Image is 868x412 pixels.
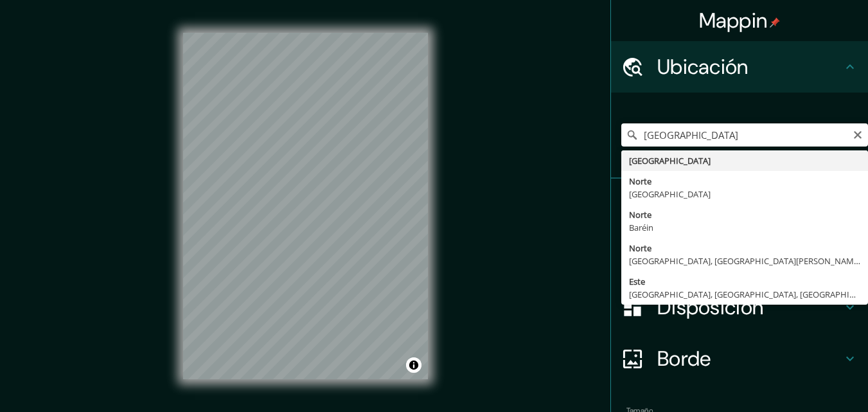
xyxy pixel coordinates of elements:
[183,33,428,379] canvas: Mapa
[611,333,868,384] div: Borde
[629,188,711,200] font: [GEOGRAPHIC_DATA]
[657,294,763,321] font: Disposición
[699,7,768,34] font: Mappin
[629,222,653,233] font: Baréin
[657,53,748,80] font: Ubicación
[611,41,868,93] div: Ubicación
[629,209,651,220] font: Norte
[853,128,863,140] button: Claro
[657,345,711,372] font: Borde
[629,242,651,254] font: Norte
[611,230,868,282] div: Estilo
[629,175,651,187] font: Norte
[754,362,854,398] iframe: Lanzador de widgets de ayuda
[629,276,645,287] font: Este
[770,17,780,28] img: pin-icon.png
[629,155,711,166] font: [GEOGRAPHIC_DATA]
[621,123,868,147] input: Elige tu ciudad o zona
[611,179,868,230] div: Patas
[406,357,421,373] button: Activar o desactivar atribución
[611,282,868,333] div: Disposición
